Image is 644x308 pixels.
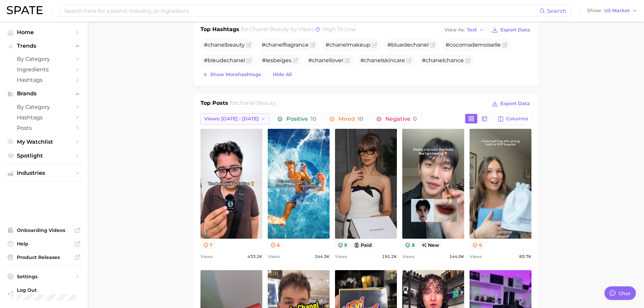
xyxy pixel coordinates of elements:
[268,241,283,248] button: 6
[494,113,531,125] button: Columns
[17,241,71,247] span: Help
[200,70,263,79] button: Show morehashtags
[5,137,82,147] a: My Watchlist
[241,25,356,35] h2: for by Views
[17,66,71,73] span: Ingredients
[17,56,71,62] span: by Category
[64,5,540,17] input: Search here for a brand, industry, or ingredient
[426,57,444,64] span: chanel
[273,72,292,77] span: Hide All
[329,42,348,48] span: chanel
[364,57,382,64] span: chanel
[5,239,82,249] a: Help
[430,42,435,48] button: Flag as miscategorized or irrelevant
[17,77,71,83] span: Hashtags
[5,54,82,64] a: by Category
[17,287,80,293] span: Log Out
[446,42,501,48] span: #cocomademoiselle
[467,28,477,32] span: Text
[5,75,82,85] a: Hashtags
[358,116,363,122] span: 10
[200,253,213,261] span: Views
[208,42,226,48] span: chanel
[345,58,350,63] button: Flag as miscategorized or irrelevant
[226,42,245,48] span: beauty
[360,57,405,64] span: # skincare
[587,9,602,13] span: Show
[402,253,414,261] span: Views
[335,241,350,248] button: 9
[17,125,71,131] span: Posts
[5,271,82,282] a: Settings
[262,42,309,48] span: # fragrance
[5,123,82,133] a: Posts
[210,72,261,77] span: Show more hashtags
[246,42,252,48] button: Flag as miscategorized or irrelevant
[17,139,71,145] span: My Watchlist
[200,25,239,35] h1: Top Hashtags
[271,70,293,79] button: Hide All
[586,6,639,15] button: ShowUS Market
[17,274,71,280] span: Settings
[227,57,245,64] span: chanel
[312,57,330,64] span: chanel
[200,113,270,125] button: Views: [DATE] - [DATE]
[246,58,252,63] button: Flag as miscategorized or irrelevant
[17,43,71,49] span: Trends
[500,101,530,106] span: Export Data
[5,285,82,303] a: Log out. Currently logged in with e-mail roberto.gil@givaudan.com.
[338,116,363,122] span: Mixed
[5,64,82,75] a: Ingredients
[308,57,343,64] span: # lover
[315,253,330,261] span: 244.3k
[204,57,245,64] span: #bleude
[326,42,371,48] span: # makeup
[17,227,71,233] span: Onboarding Videos
[265,42,284,48] span: chanel
[449,253,464,261] span: 144.0k
[470,253,482,261] span: Views
[5,27,82,38] a: Home
[385,116,417,122] span: Negative
[410,42,429,48] span: chanel
[5,168,82,178] button: Industries
[311,116,316,122] span: 10
[5,41,82,51] button: Trends
[402,241,418,248] button: 8
[200,99,228,109] h1: Top Posts
[5,112,82,123] a: Hashtags
[387,42,429,48] span: #bluede
[262,57,291,64] span: #lesbeiges
[17,152,71,159] span: Spotlight
[323,26,356,32] span: high to low
[335,253,347,261] span: Views
[5,102,82,112] a: by Category
[372,42,377,48] button: Flag as miscategorized or irrelevant
[249,26,289,32] span: chanel beauty
[17,170,71,176] span: Industries
[413,116,417,122] span: 0
[5,252,82,262] a: Product Releases
[204,42,245,48] span: #
[506,116,528,122] span: Columns
[204,116,259,122] span: Views: [DATE] - [DATE]
[422,57,464,64] span: # chance
[5,150,82,161] a: Spotlight
[247,253,262,261] span: 433.2k
[351,241,375,248] button: paid
[465,58,471,63] button: Flag as miscategorized or irrelevant
[502,42,507,48] button: Flag as miscategorized or irrelevant
[7,6,43,14] img: SPATE
[17,254,71,260] span: Product Releases
[406,58,412,63] button: Flag as miscategorized or irrelevant
[200,241,216,248] button: 7
[445,28,465,32] span: View As
[443,26,486,34] button: View AsText
[5,89,82,99] button: Brands
[547,8,566,14] span: Search
[470,241,485,248] button: 6
[490,99,531,109] button: Export Data
[17,91,71,97] span: Brands
[5,225,82,235] a: Onboarding Videos
[382,253,397,261] span: 191.2k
